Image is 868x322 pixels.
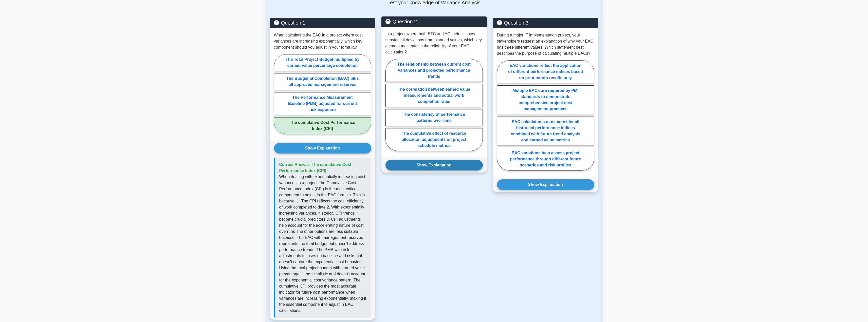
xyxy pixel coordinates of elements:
[274,32,371,50] p: When calculating the EAC in a project where cost variances are increasing exponentially, which ke...
[497,85,594,114] label: Multiple EACs are required by PMI standards to demonstrate comprehensive project cost management ...
[274,92,371,115] label: The Performance Measurement Baseline (PMB) adjusted for current risk exposure
[385,31,483,55] p: In a project where both ETC and AC metrics show substantial deviations from planned values, which...
[497,32,594,56] p: During a major IT implementation project, your stakeholders request an explanation of why your EA...
[385,59,483,82] label: The relationship between current cost variances and projected performance trends
[385,128,483,151] label: The cumulative effect of resource allocation adjustments on project schedule metrics
[274,73,371,90] label: The Budget at Completion (BAC) plus all approved management reserves
[274,54,371,71] label: The Total Project Budget multiplied by earned value percentage completion
[274,20,371,26] h5: Question 1
[385,84,483,107] label: The correlation between earned value measurements and actual work completion rates
[497,148,594,171] label: EAC variations help assess project performance through different future scenarios and risk profiles
[497,60,594,83] label: EAC variations reflect the application of different performance indices based on prior month resu...
[385,109,483,126] label: The consistency of performance patterns over time
[497,179,594,190] button: Show Explanation
[385,160,483,171] button: Show Explanation
[497,117,594,145] label: EAC calculations must consider all historical performance indices combined with future trend anal...
[279,174,367,314] p: When dealing with exponentially increasing cost variances in a project, the Cumulative Cost Perfo...
[274,143,371,154] button: Show Explanation
[497,20,594,26] h5: Question 3
[385,18,483,25] h5: Question 2
[274,117,371,134] label: The cumulative Cost Performance Index (CPI)
[279,162,352,173] span: Correct Answer: The cumulative Cost Performance Index (CPI)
